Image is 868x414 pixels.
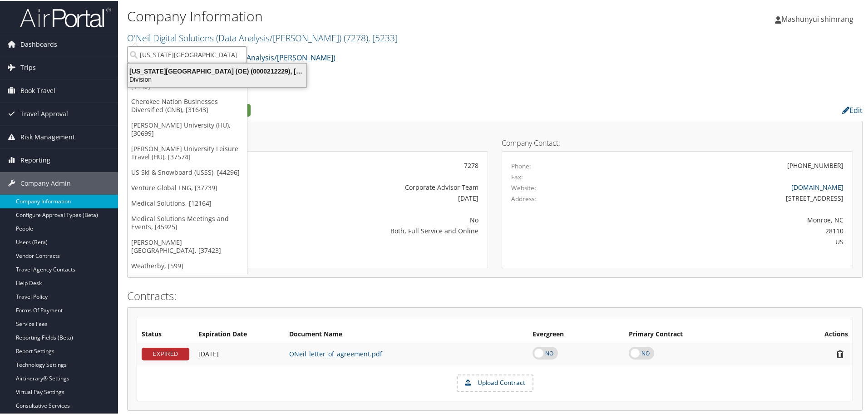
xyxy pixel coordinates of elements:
a: Edit [842,104,863,114]
a: [DOMAIN_NAME] [791,182,843,191]
div: Division [123,74,312,83]
img: airportal-logo.png [20,6,111,27]
span: Dashboards [20,32,57,55]
a: Venture Global LNG, [37739] [128,179,247,195]
div: No [261,214,478,224]
label: Fax: [511,172,523,181]
a: [PERSON_NAME] University Leisure Travel (HU), [37574] [128,140,247,164]
span: Mashunyui shimrang [781,13,853,23]
span: Travel Approval [20,102,68,124]
label: Phone: [511,161,531,170]
a: [PERSON_NAME][GEOGRAPHIC_DATA], [37423] [128,234,247,257]
a: O'Neil Digital Solutions (Data Analysis/[PERSON_NAME]) [127,31,398,43]
th: Status [137,325,194,342]
span: ( 7278 ) [344,31,368,43]
a: [PERSON_NAME] University (HU), [30699] [128,117,247,140]
i: Remove Contract [832,349,848,358]
th: Primary Contract [624,325,774,342]
label: Upload Contract [458,375,533,390]
th: Actions [774,325,853,342]
th: Expiration Date [194,325,285,342]
a: ONeil_letter_of_agreement.pdf [289,349,382,357]
a: US Ski & Snowboard (USSS), [44296] [128,164,247,179]
h2: Company Profile: [127,101,613,117]
div: Add/Edit Date [198,349,280,357]
div: [PHONE_NUMBER] [787,160,843,169]
a: Weatherby, [599] [128,257,247,273]
span: [DATE] [198,349,219,357]
a: Mashunyui shimrang [775,5,863,32]
span: Reporting [20,148,50,171]
h4: Company Contact: [502,138,853,146]
input: Search Accounts [128,45,247,62]
div: [STREET_ADDRESS] [598,192,844,202]
h1: Company Information [127,6,617,25]
h4: Account Details: [137,138,488,146]
div: 28110 [598,225,844,235]
span: Risk Management [20,125,75,148]
div: 7278 [261,160,478,169]
div: US [598,236,844,246]
span: Company Admin [20,171,71,194]
th: Evergreen [528,325,624,342]
div: [DATE] [261,192,478,202]
div: [US_STATE][GEOGRAPHIC_DATA] (OE) (0000212229), [857] [123,66,312,74]
a: Cherokee Nation Businesses Diversified (CNB), [31643] [128,93,247,117]
div: Monroe, NC [598,214,844,224]
div: Corporate Advisor Team [261,182,478,191]
h2: Contracts: [127,287,863,303]
span: Book Travel [20,79,55,101]
a: Medical Solutions Meetings and Events, [45925] [128,210,247,234]
div: EXPIRED [142,347,189,360]
span: Trips [20,55,36,78]
span: , [ 5233 ] [368,31,398,43]
label: Address: [511,193,536,202]
div: Both, Full Service and Online [261,225,478,235]
label: Website: [511,182,536,192]
th: Document Name [285,325,528,342]
a: Medical Solutions, [12164] [128,195,247,210]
